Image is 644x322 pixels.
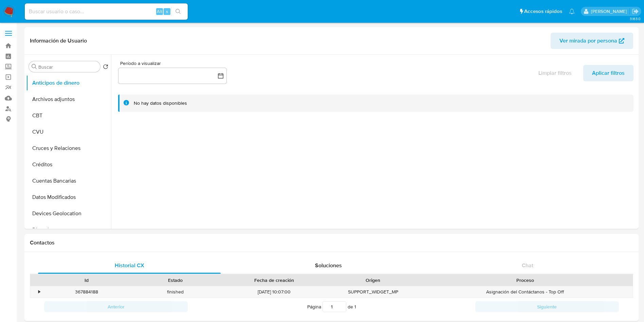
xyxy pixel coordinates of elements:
[418,286,633,298] div: Asignación del Contáctanos - Top Off
[171,7,185,16] button: search-icon
[26,189,111,205] button: Datos Modificados
[30,37,87,44] h1: Información de Usuario
[157,8,162,15] span: Alt
[38,289,40,295] div: •
[307,301,356,312] span: Página de
[333,277,413,284] div: Origen
[591,8,629,15] p: eliana.eguerrero@mercadolibre.com
[32,64,37,69] button: Buscar
[30,239,633,246] h1: Contactos
[38,64,97,70] input: Buscar
[26,75,111,91] button: Anticipos de dinero
[25,7,188,16] input: Buscar usuario o caso...
[103,64,108,71] button: Volver al orden por defecto
[225,277,324,284] div: Fecha de creación
[42,286,131,298] div: 367884188
[26,222,111,238] button: Direcciones
[26,156,111,173] button: Créditos
[632,8,639,15] a: Salir
[354,303,356,310] span: 1
[559,33,617,49] span: Ver mirada por persona
[26,205,111,222] button: Devices Geolocation
[551,33,633,49] button: Ver mirada por persona
[131,286,220,298] div: finished
[315,261,342,269] span: Soluciones
[26,124,111,140] button: CVU
[522,261,533,269] span: Chat
[220,286,329,298] div: [DATE] 10:07:00
[166,8,168,15] span: s
[26,140,111,156] button: Cruces y Relaciones
[47,277,126,284] div: Id
[524,8,562,15] span: Accesos rápidos
[26,173,111,189] button: Cuentas Bancarias
[422,277,628,284] div: Proceso
[26,91,111,107] button: Archivos adjuntos
[329,286,418,298] div: SUPPORT_WIDGET_MP
[475,301,619,312] button: Siguiente
[26,107,111,124] button: CBT
[569,9,575,14] a: Notificaciones
[44,301,188,312] button: Anterior
[136,277,215,284] div: Estado
[115,261,144,269] span: Historial CX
